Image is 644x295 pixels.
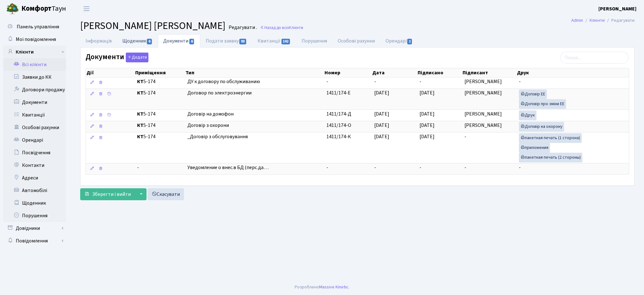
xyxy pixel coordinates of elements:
a: Контакти [3,159,66,172]
span: [DATE] [419,111,435,117]
a: Особові рахунки [332,34,380,48]
span: 1411/174-К [326,133,351,140]
span: - [519,78,521,85]
th: Друк [516,68,629,77]
a: Подати заявку [200,34,252,48]
th: Приміщення [135,68,185,77]
span: [PERSON_NAME] [PERSON_NAME] [80,19,225,33]
span: [PERSON_NAME] [464,78,502,85]
th: Тип [185,68,324,77]
a: Клієнти [3,46,66,58]
span: [DATE] [374,89,389,96]
span: Договір на домофон [187,111,321,118]
span: Зберегти і вийти [92,191,131,198]
a: Повідомлення [3,235,66,247]
span: - [326,164,328,171]
a: Клієнти [590,17,605,24]
a: Скасувати [147,188,184,200]
a: пакетная печать (2 стороны) [519,153,582,162]
th: Дії [86,68,135,77]
a: [PERSON_NAME] [598,5,636,13]
a: Особові рахунки [3,121,66,134]
a: Щоденник [117,34,158,47]
b: КТ [137,111,143,117]
button: Документи [126,53,148,62]
button: Зберегти і вийти [80,188,135,200]
span: [DATE] [374,122,389,129]
span: 1411/174-Е [326,89,351,96]
b: КТ [137,78,143,85]
span: 5-174 [137,133,182,140]
th: Підписант [462,68,516,77]
span: 93 [239,39,246,44]
a: Договори продажу [3,83,66,96]
li: Редагувати [605,17,635,24]
span: 6 [147,39,152,44]
span: [DATE] [374,111,389,117]
span: 5-174 [137,122,182,129]
a: Admin [571,17,583,24]
a: Довідники [3,222,66,235]
a: Договір на охорону [519,122,564,132]
b: Комфорт [21,3,52,14]
a: Заявки до КК [3,71,66,83]
span: - [464,164,466,171]
span: - [326,78,328,85]
b: КТ [137,122,143,129]
span: - [519,164,521,171]
span: Договор по электроэнергии [187,89,321,97]
span: [PERSON_NAME] [464,89,502,96]
span: - [419,78,421,85]
th: Підписано [417,68,462,77]
span: Договір з охорони [187,122,321,129]
a: Адреси [3,172,66,184]
span: 1411/174-О [326,122,351,129]
span: - [374,164,376,171]
span: - [374,78,376,85]
a: Мої повідомлення [3,33,66,46]
a: Порушення [3,209,66,222]
span: - [419,164,421,171]
span: [DATE] [419,89,435,96]
a: Документи [3,96,66,109]
button: Переключити навігацію [79,3,94,14]
th: Дата [372,68,417,77]
span: 1411/174-Д [326,111,351,117]
a: Massive Kinetic [319,284,348,290]
a: Автомобілі [3,184,66,197]
nav: breadcrumb [562,14,644,27]
span: 142 [281,39,290,44]
a: Щоденник [3,197,66,209]
span: [DATE] [374,133,389,140]
span: - [464,133,466,140]
a: Порушення [296,34,332,48]
a: пакетная печать (1 сторона) [519,133,582,143]
a: Орендарі [3,134,66,146]
span: Таун [21,3,66,14]
b: КТ [137,133,143,140]
b: [PERSON_NAME] [598,5,636,12]
input: Пошук... [560,52,629,64]
span: [PERSON_NAME] [464,111,502,117]
span: ДУ к договору по обслуживанию [187,78,321,85]
span: 5-174 [137,89,182,97]
a: Квитанції [252,34,296,48]
span: _Договір з обслуговування [187,133,321,140]
span: Панель управління [17,23,59,30]
span: Мої повідомлення [16,36,56,43]
span: 5-174 [137,111,182,118]
a: Додати [124,52,148,63]
a: Інформація [80,34,117,48]
label: Документи [86,53,148,62]
span: [DATE] [419,133,435,140]
th: Номер [324,68,372,77]
a: Назад до всіхКлієнти [260,25,303,31]
a: Панель управління [3,20,66,33]
a: Всі клієнти [3,58,66,71]
a: Квитанції [3,109,66,121]
a: приложения [519,143,550,153]
a: Орендарі [380,34,418,48]
span: - [137,164,182,171]
a: Друк [519,111,536,120]
span: 6 [189,39,194,44]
